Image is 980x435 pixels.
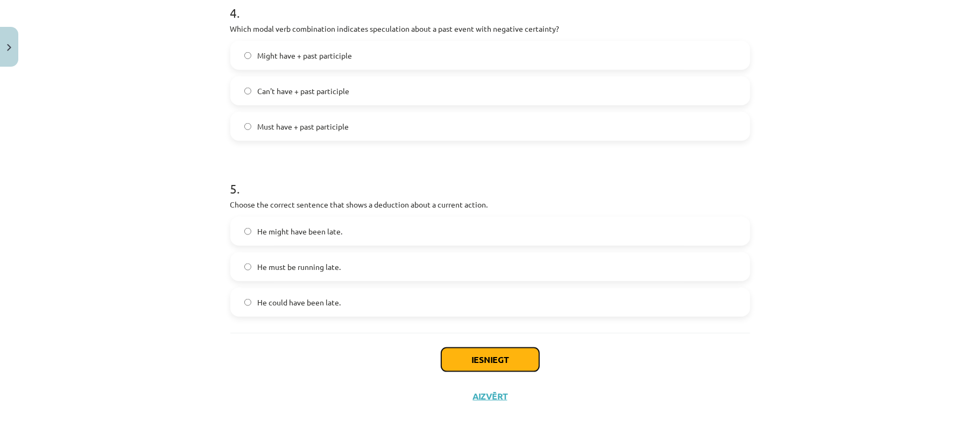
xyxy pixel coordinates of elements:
img: icon-close-lesson-0947bae3869378f0d4975bcd49f059093ad1ed9edebbc8119c70593378902aed.svg [7,44,11,51]
button: Iesniegt [441,348,539,372]
span: He must be running late. [258,261,341,273]
input: Must have + past participle [244,123,251,130]
input: He must be running late. [244,263,251,270]
span: He could have been late. [258,297,341,308]
input: He might have been late. [244,228,251,235]
span: He might have been late. [258,226,343,237]
input: Might have + past participle [244,52,251,59]
p: Choose the correct sentence that shows a deduction about a current action. [230,199,750,210]
span: Must have + past participle [258,121,349,132]
span: Can't have + past participle [258,85,350,97]
input: Can't have + past participle [244,88,251,95]
button: Aizvērt [470,391,511,402]
h1: 5 . [230,162,750,196]
input: He could have been late. [244,299,251,306]
p: Which modal verb combination indicates speculation about a past event with negative certainty? [230,23,750,34]
span: Might have + past participle [258,50,352,61]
